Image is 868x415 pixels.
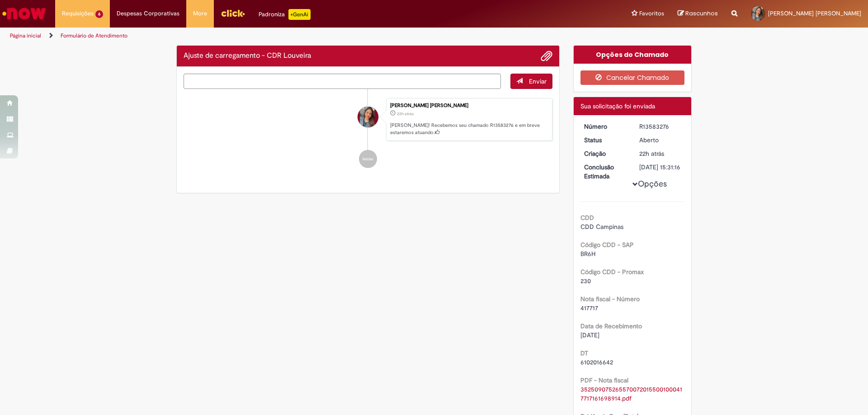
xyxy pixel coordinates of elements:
[580,358,613,366] span: 6102016642
[61,32,127,39] a: Formulário de Atendimento
[577,122,633,131] dt: Número
[62,9,94,18] span: Requisições
[510,74,552,89] button: Enviar
[580,322,642,330] b: Data de Recebimento
[685,9,718,18] span: Rascunhos
[768,9,861,17] span: [PERSON_NAME] [PERSON_NAME]
[639,122,681,131] div: R13583276
[1,5,47,23] img: ServiceNow
[358,107,378,127] div: Jenifer Rodrigues Ruys
[580,277,591,285] span: 230
[117,9,179,18] span: Despesas Corporativas
[390,103,547,108] div: [PERSON_NAME] [PERSON_NAME]
[580,376,628,384] b: PDF - Nota fiscal
[639,135,681,145] div: Aberto
[288,9,311,20] p: +GenAi
[639,149,664,158] span: 22h atrás
[639,149,664,158] time: 30/09/2025 17:31:10
[390,122,547,136] p: [PERSON_NAME]! Recebemos seu chamado R13583276 e em breve estaremos atuando.
[529,77,547,85] span: Enviar
[580,349,588,357] b: DT
[580,214,594,222] b: CDD
[184,52,311,60] h2: Ajuste de carregamento - CDR Louveira Histórico de tíquete
[574,46,692,64] div: Opções do Chamado
[577,163,633,181] dt: Conclusão Estimada
[580,304,598,312] span: 417717
[397,111,414,117] span: 22h atrás
[397,111,414,117] time: 30/09/2025 17:31:10
[259,9,311,20] div: Padroniza
[639,9,664,18] span: Favoritos
[7,28,572,44] ul: Trilhas de página
[580,385,682,402] a: Download de 3525090752655700720155001000417717161698914.pdf
[639,149,681,158] div: 30/09/2025 17:31:10
[639,163,681,172] div: [DATE] 15:31:16
[193,9,207,18] span: More
[580,268,644,276] b: Código CDD - Promax
[577,149,633,158] dt: Criação
[580,102,655,110] span: Sua solicitação foi enviada
[184,98,552,141] li: Jenifer Rodrigues Ruys
[580,331,599,339] span: [DATE]
[95,10,103,18] span: 6
[577,135,633,145] dt: Status
[184,89,552,177] ul: Histórico de tíquete
[541,50,552,62] button: Adicionar anexos
[580,70,685,85] button: Cancelar Chamado
[580,223,623,231] span: CDD Campinas
[580,250,595,258] span: BR6H
[678,9,718,18] a: Rascunhos
[580,241,634,249] b: Código CDD - SAP
[580,295,640,303] b: Nota fiscal - Número
[221,6,245,20] img: click_logo_yellow_360x200.png
[10,32,41,39] a: Página inicial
